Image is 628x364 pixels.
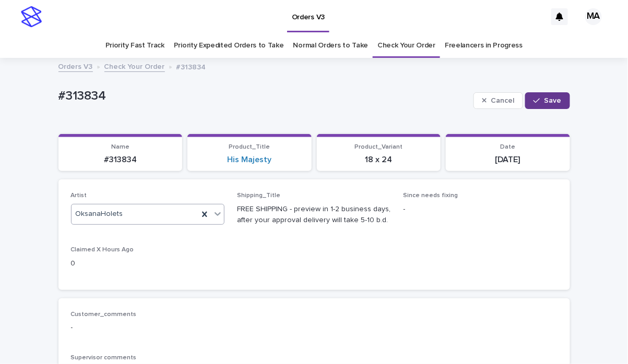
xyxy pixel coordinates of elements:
span: Claimed X Hours Ago [71,247,134,253]
p: - [404,204,558,215]
button: Save [525,92,570,109]
p: FREE SHIPPING - preview in 1-2 business days, after your approval delivery will take 5-10 b.d. [237,204,391,226]
span: Product_Variant [354,144,402,150]
p: - [71,322,558,333]
span: OksanaHolets [76,209,123,220]
a: Check Your Order [377,33,435,58]
a: Normal Orders to Take [293,33,369,58]
div: MA [585,8,602,25]
span: Save [544,97,562,104]
p: 0 [71,258,225,269]
a: Freelancers in Progress [445,33,523,58]
img: stacker-logo-s-only.png [21,6,42,27]
span: Customer_comments [71,311,137,318]
span: Artist [71,192,87,199]
span: Date [500,144,515,150]
button: Cancel [473,92,524,109]
span: Product_Title [229,144,270,150]
p: #313834 [65,155,176,165]
a: Check Your Order [104,60,165,72]
span: Name [111,144,129,150]
a: Priority Expedited Orders to Take [174,33,284,58]
a: Priority Fast Track [105,33,164,58]
p: #313834 [176,60,206,72]
p: #313834 [58,89,469,104]
p: 18 x 24 [323,155,435,165]
a: His Majesty [227,155,271,165]
p: [DATE] [452,155,564,165]
a: Orders V3 [58,60,93,72]
span: Supervisor comments [71,355,137,361]
span: Shipping_Title [237,192,280,199]
span: Cancel [491,97,514,104]
span: Since needs fixing [404,192,458,199]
